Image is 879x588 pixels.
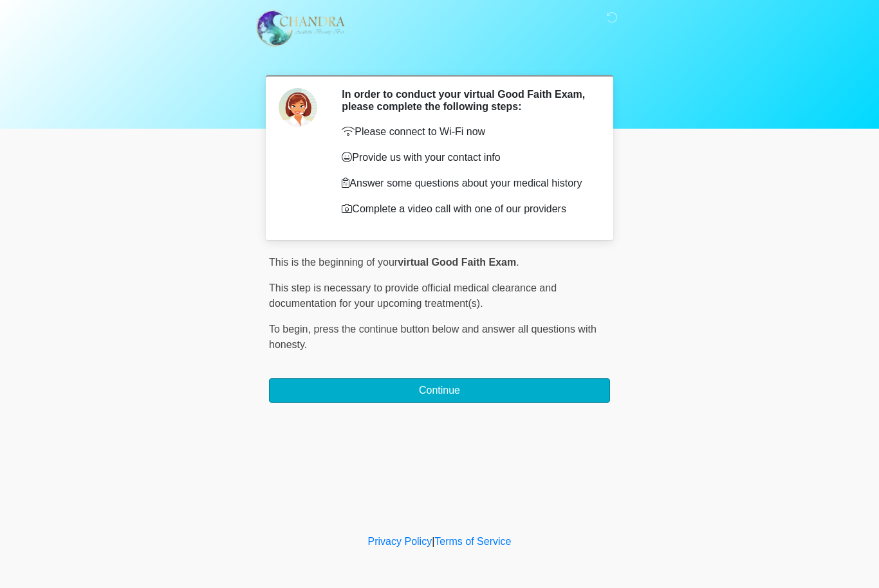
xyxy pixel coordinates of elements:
[269,324,597,350] span: press the continue button below and answer all questions with honesty.
[342,124,591,140] p: Please connect to Wi-Fi now
[342,88,591,113] h2: In order to conduct your virtual Good Faith Exam, please complete the following steps:
[432,536,434,547] a: |
[342,176,591,191] p: Answer some questions about your medical history
[269,257,398,268] span: This is the beginning of your
[434,536,511,547] a: Terms of Service
[398,257,516,268] strong: virtual Good Faith Exam
[516,257,519,268] span: .
[259,46,620,70] h1: ‎ ‎
[279,88,317,127] img: Agent Avatar
[342,201,591,217] p: Complete a video call with one of our providers
[342,150,591,165] p: Provide us with your contact info
[269,378,610,403] button: Continue
[256,10,345,47] img: Chandra Aesthetic Beauty Bar Logo
[269,324,313,335] span: To begin,
[368,536,432,547] a: Privacy Policy
[269,282,557,309] span: This step is necessary to provide official medical clearance and documentation for your upcoming ...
